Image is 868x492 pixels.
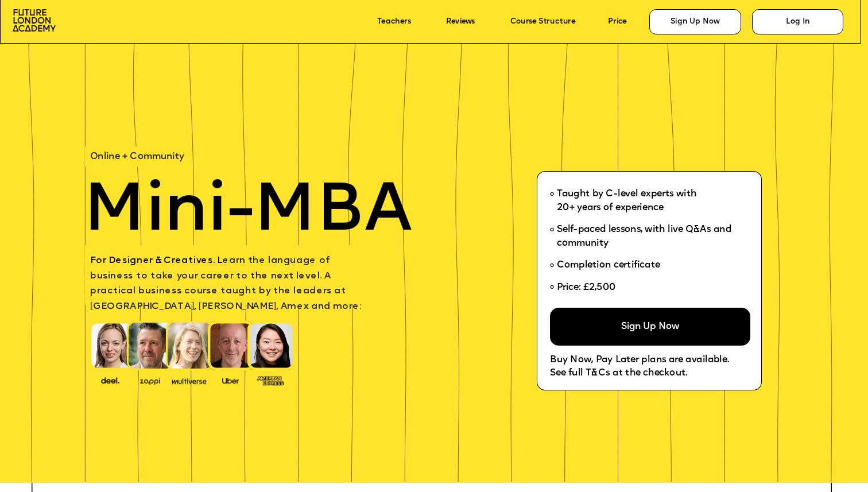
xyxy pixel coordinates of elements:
[608,18,626,26] a: Price
[90,256,222,265] span: For Designer & Creatives. L
[550,369,687,378] span: See full T&Cs at the checkout.
[550,355,729,365] span: Buy Now, Pay Later plans are available.
[557,225,734,248] span: Self-paced lessons, with live Q&As and community
[253,374,287,386] img: image-93eab660-639c-4de6-957c-4ae039a0235a.png
[557,190,697,213] span: Taught by C-level experts with 20+ years of experience
[90,256,361,311] span: earn the language of business to take your career to the next level. A practical business course ...
[214,375,247,385] img: image-99cff0b2-a396-4aab-8550-cf4071da2cb9.png
[93,374,127,385] img: image-388f4489-9820-4c53-9b08-f7df0b8d4ae2.png
[83,179,412,246] span: Mini-MBA
[510,18,576,26] a: Course Structure
[169,374,210,385] img: image-b7d05013-d886-4065-8d38-3eca2af40620.png
[133,375,167,385] img: image-b2f1584c-cbf7-4a77-bbe0-f56ae6ee31f2.png
[377,18,411,26] a: Teachers
[90,153,184,162] span: Online + Community
[557,283,616,292] span: Price: £2,500
[557,261,660,270] span: Completion certificate
[13,9,56,31] img: image-aac980e9-41de-4c2d-a048-f29dd30a0068.png
[446,18,475,26] a: Reviews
